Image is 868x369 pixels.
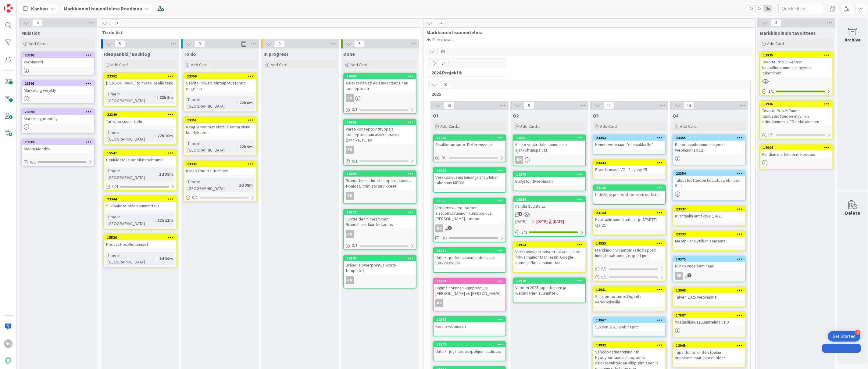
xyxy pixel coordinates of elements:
[513,135,585,141] div: 18541
[433,134,506,162] a: 23166Sisällöntuotanto: Referenssejä0/1
[433,316,506,336] a: 19372Kenno-webinaari
[673,135,745,154] div: 23355Rahoitussuhdanne näkymät webinaari 10.12
[673,206,746,226] a: 23337Kvartaalin uutiskirje Q4/25
[676,288,745,292] div: 13968
[593,160,665,166] div: 23343
[343,255,416,288] a: 16100Brändi: Powerpoint ja Word-templatetRK
[448,226,452,230] span: 1
[516,279,585,283] div: 13978
[434,278,505,284] div: 18653
[536,218,548,225] span: [DATE]
[434,141,505,149] div: Sisällöntuotanto: Referenssejä
[344,177,416,190] div: Brändi: hanki Uudet hupparit, kassit, t-paidat, toimistotarvikkeet
[22,81,94,94] div: 23391Marketing weekly
[434,154,505,162] div: 0/1
[593,160,665,174] div: 23343Brändikuvaus VOL 2 syksy 25
[347,256,416,260] div: 16100
[673,256,745,270] div: 19375Kiinko vuosiseminaari
[22,139,94,145] div: 23388
[104,79,176,87] div: [PERSON_NAME] toimisto Reelin teko
[516,172,585,177] div: 19373
[516,136,585,140] div: 18541
[593,159,666,180] a: 23343Brändikuvaus VOL 2 syksy 25
[186,140,237,153] div: Time in [GEOGRAPHIC_DATA]
[521,229,527,235] span: 3 / 3
[104,235,176,240] div: 15536
[763,145,832,150] div: 14004
[344,120,416,125] div: 16098
[676,313,745,317] div: 17887
[22,115,94,123] div: Marketing monthly
[157,94,158,101] span: :
[593,166,665,174] div: Brändikuvaus VOL 2 syksy 25
[186,178,237,192] div: Time in [GEOGRAPHIC_DATA]
[778,3,824,14] input: Quick Filter...
[513,172,585,185] div: 19373Budjetointiwebinaari
[343,119,416,166] a: 16098Varaa konseptointityöpaja konseptoimaan asiakaspäiviä (jannika, rv, asRK0/1
[157,255,158,262] span: :
[593,185,665,191] div: 23165
[107,197,176,201] div: 23344
[435,299,443,307] div: RK
[593,210,665,216] div: 23164
[238,143,254,150] div: 22h 9m
[673,287,746,307] a: 13968Talven 2025 webinaarit
[673,141,745,154] div: Rahoitussuhdanne näkymät webinaari 10.12
[106,91,157,104] div: Time in [GEOGRAPHIC_DATA]
[513,172,585,177] div: 19373
[344,171,416,190] div: 16099Brändi: hanki Uudet hupparit, kassit, t-paidat, toimistotarvikkeet
[237,182,238,188] span: :
[513,135,585,154] div: 18541Kiinko vuokrataloisännöinnin ajankohtaispäivät
[673,231,745,237] div: 23333
[107,113,176,117] div: 23349
[593,265,665,273] div: 0/1
[434,248,505,253] div: 13991
[344,157,416,165] div: 0/1
[760,131,832,139] div: 0/1
[64,5,142,12] b: Markkinointisuunnitelma Roadmap
[434,168,505,187] div: 18652Verkkosivuseurannan ja analytiikan rakennus MEOM
[158,94,174,101] div: 22h 9m
[673,256,745,262] div: 19375
[237,143,238,150] span: :
[513,278,585,297] div: 13978Vuoden 2025 tapahtumien ja webinaarien suunnittelu
[347,74,416,78] div: 16097
[768,132,774,138] span: 0 / 1
[191,62,210,67] span: Add Card...
[434,278,505,297] div: 18653Digimainonnnan kumppanuus [PERSON_NAME] vs [PERSON_NAME]
[680,124,699,129] span: Add Card...
[673,262,745,270] div: Kiinko vuosiseminaari
[593,292,665,306] div: Sisällöntuotanto: Oppaita verkkosivuille
[184,73,256,92] div: 23350Selvitä PowerPoint-upotusfontit ongelma
[596,136,665,140] div: 23353
[676,257,745,261] div: 19375
[4,4,13,13] img: Visit kanbanzone.com
[346,94,354,102] div: RK
[513,278,586,303] a: 13978Vuoden 2025 tapahtumien ja webinaarien suunnittelu
[596,241,665,245] div: 14853
[184,167,256,175] div: Kiinko ilmoittautuminen
[436,168,505,173] div: 18652
[104,234,177,268] a: 15536Podcast-osallistumisetTime in [GEOGRAPHIC_DATA]:1d 39m
[187,162,256,166] div: 23332
[434,198,505,204] div: 18651
[513,242,586,273] a: 13963Verkkosivujen lanseerauksen jälkeen fokus mainontaan: esim. Google, some ja Natiivimainontaa
[158,255,174,262] div: 1d 39m
[673,171,745,176] div: 23354
[104,73,176,79] div: 23352
[440,124,460,129] span: Add Card...
[515,218,527,225] span: [DATE]
[513,284,585,297] div: Vuoden 2025 tapahtumien ja webinaarien suunnittelu
[25,110,94,114] div: 23390
[593,135,665,149] div: 23353Kenno-webinaari "ei-asiakkaille"
[434,284,505,297] div: Digimainonnnan kumppanuus [PERSON_NAME] vs [PERSON_NAME]
[673,288,745,293] div: 13968
[157,171,158,177] span: :
[673,313,745,318] div: 17887
[673,176,745,190] div: Taloustuotteiden koulutuswebinaari 5.11
[344,94,416,102] div: RK
[760,101,832,126] div: 13936Tavoite Prio 2: Pandia taloustuotteiden myynnin edistäminen ja EB-kehittäminen
[513,196,586,237] a: 15530Pandia Suunta 25[DATE][DATE][DATE]3/3
[760,101,832,107] div: 13936
[760,144,833,170] a: 14004Pandian markkinointi koostuu:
